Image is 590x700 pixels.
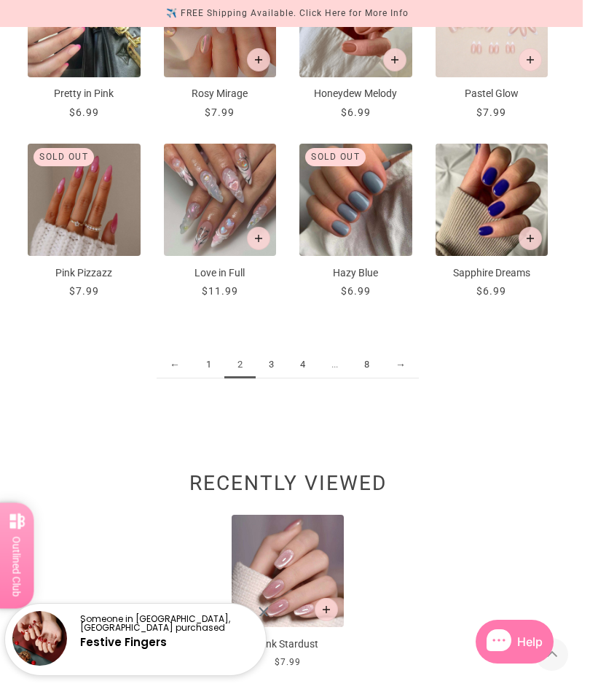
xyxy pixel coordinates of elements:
[275,657,301,667] span: $7.99
[305,148,366,166] div: Sold out
[315,598,338,621] button: Add to cart
[28,86,141,101] p: Pretty in Pink
[247,48,270,71] button: Add to cart
[436,265,548,281] p: Sapphire Dreams
[166,6,409,21] div: ✈️ FREE Shipping Available. Click Here for More Info
[80,615,253,632] p: Someone in [GEOGRAPHIC_DATA], [GEOGRAPHIC_DATA] purchased
[232,637,345,652] p: Pink Stardust
[232,515,345,671] a: Add to cart Pink Stardust $7.99
[202,285,238,297] span: $11.99
[383,48,406,71] button: Add to cart
[299,144,412,257] img: Hazy Blue - Press On Nails
[247,227,270,250] button: Add to cart
[519,48,542,71] button: Add to cart
[193,351,224,378] a: 1
[28,265,141,281] p: Pink Pizzazz
[436,144,548,300] a: Sapphire Dreams
[287,351,318,378] a: 4
[519,227,542,250] button: Add to cart
[351,351,382,378] a: 8
[164,144,277,300] a: Love in Full
[69,106,99,118] span: $6.99
[382,351,419,378] a: →
[164,265,277,281] p: Love in Full
[341,106,371,118] span: $6.99
[69,285,99,297] span: $7.99
[341,285,371,297] span: $6.99
[318,351,351,378] span: ...
[224,351,256,378] span: 2
[299,144,412,300] a: Hazy Blue
[436,86,548,101] p: Pastel Glow
[34,148,94,166] div: Sold out
[164,86,277,101] p: Rosy Mirage
[299,265,412,281] p: Hazy Blue
[256,351,287,378] a: 3
[80,634,167,650] a: Festive Fingers
[28,144,141,300] a: Pink Pizzazz
[476,285,506,297] span: $6.99
[157,351,193,378] a: ←
[436,144,548,257] img: Sapphire Dreams - Press On Nails
[476,106,506,118] span: $7.99
[299,86,412,101] p: Honeydew Melody
[28,479,548,495] h2: Recently viewed
[205,106,235,118] span: $7.99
